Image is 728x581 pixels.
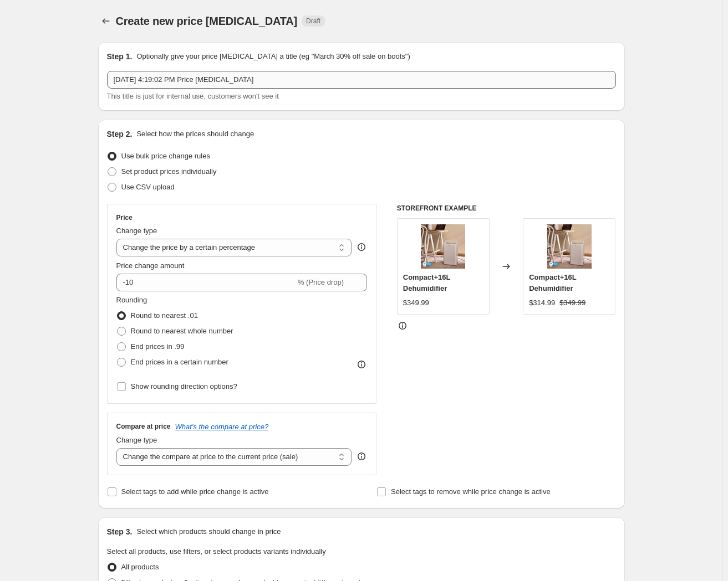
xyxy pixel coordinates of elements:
[107,51,133,62] h2: Step 1.
[116,15,298,27] span: Create new price [MEDICAL_DATA]
[98,13,114,29] button: Price change jobs
[397,204,616,213] h6: STOREFRONT EXAMPLE
[131,358,228,366] span: End prices in a certain number
[121,167,217,176] span: Set product prices individually
[391,487,551,496] span: Select tags to remove while price change is active
[136,128,254,140] p: Select how the prices should change
[116,436,157,444] span: Change type
[121,152,210,160] span: Use bulk price change rules
[121,487,269,496] span: Select tags to add while price change is active
[107,526,133,537] h2: Step 3.
[107,128,133,140] h2: Step 2.
[107,547,326,556] span: Select all products, use filters, or select products variants individually
[107,71,616,89] input: 30% off holiday sale
[559,297,586,309] strike: $349.99
[298,278,344,286] span: % (Price drop)
[131,327,233,335] span: Round to nearest whole number
[116,296,147,304] span: Rounding
[107,92,279,100] span: This title is just for internal use, customers won't see it
[529,297,555,309] div: $314.99
[121,183,175,191] span: Use CSV upload
[175,423,269,431] button: What's the compare at price?
[547,224,592,269] img: WebsiteImagesPROMO_4_80x.jpg
[356,241,367,253] div: help
[131,311,198,320] span: Round to nearest .01
[131,382,237,390] span: Show rounding direction options?
[116,422,171,431] h3: Compare at price
[131,342,185,351] span: End prices in .99
[116,213,133,222] h3: Price
[356,451,367,462] div: help
[121,563,159,571] span: All products
[116,261,185,270] span: Price change amount
[421,224,465,269] img: WebsiteImagesPROMO_4_80x.jpg
[306,17,320,25] span: Draft
[403,273,450,292] span: Compact+16L Dehumidifier
[529,273,576,292] span: Compact+16L Dehumidifier
[116,227,157,235] span: Change type
[136,51,410,62] p: Optionally give your price [MEDICAL_DATA] a title (eg "March 30% off sale on boots")
[116,274,296,291] input: -15
[403,297,429,309] div: $349.99
[136,526,281,537] p: Select which products should change in price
